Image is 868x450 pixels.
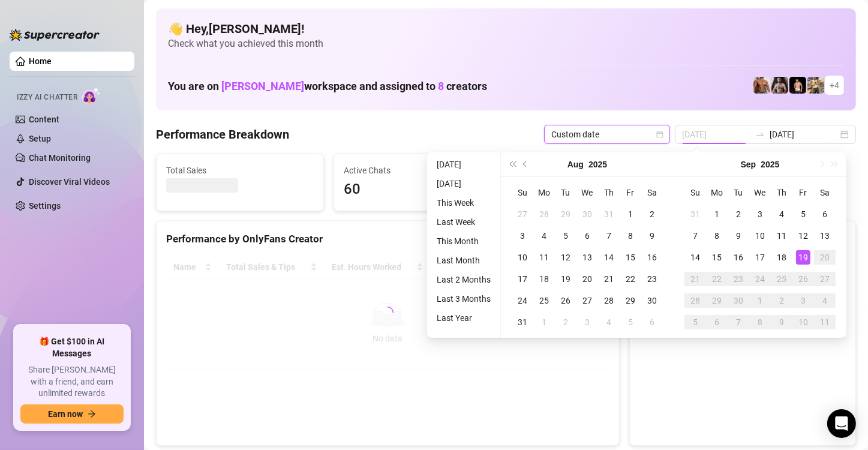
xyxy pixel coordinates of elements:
td: 2025-09-06 [814,203,836,225]
div: 24 [515,293,530,308]
td: 2025-09-07 [684,225,706,247]
span: Earn now [48,409,83,419]
img: David [753,77,770,94]
span: 8 [438,80,444,92]
div: 28 [688,293,702,308]
img: Novela_Papi [789,77,806,94]
div: 14 [602,250,616,265]
div: Open Intercom Messenger [827,409,856,438]
td: 2025-08-02 [641,203,663,225]
td: 2025-09-06 [641,311,663,333]
img: Mr [807,77,824,94]
button: Last year (Control + left) [506,152,519,176]
td: 2025-09-15 [706,247,728,268]
span: Total Sales [166,164,314,177]
td: 2025-09-28 [684,290,706,311]
td: 2025-09-03 [576,311,598,333]
button: Earn nowarrow-right [20,404,124,424]
td: 2025-08-08 [620,225,641,247]
td: 2025-08-04 [533,225,555,247]
div: 28 [602,293,616,308]
a: Chat Monitoring [29,153,91,163]
div: 7 [731,315,746,329]
td: 2025-09-03 [749,203,771,225]
div: 30 [645,293,659,308]
div: 20 [818,250,832,265]
th: Fr [792,182,814,203]
div: 2 [774,293,789,308]
h4: Performance Breakdown [156,126,289,143]
td: 2025-09-23 [728,268,749,290]
button: Choose a month [567,152,584,176]
th: Tu [555,182,576,203]
button: Previous month (PageUp) [519,152,532,176]
td: 2025-10-01 [749,290,771,311]
li: This Week [432,196,495,210]
div: 13 [580,250,594,265]
a: Content [29,115,59,124]
td: 2025-08-23 [641,268,663,290]
span: + 4 [830,79,839,92]
div: 14 [688,250,702,265]
div: 23 [731,272,746,286]
div: 10 [796,315,810,329]
span: [PERSON_NAME] [221,80,304,92]
span: 60 [344,178,491,201]
td: 2025-09-12 [792,225,814,247]
div: 2 [645,207,659,221]
div: 15 [710,250,724,265]
th: Su [684,182,706,203]
td: 2025-07-28 [533,203,555,225]
div: 4 [537,229,551,243]
td: 2025-09-22 [706,268,728,290]
td: 2025-08-11 [533,247,555,268]
div: 19 [558,272,573,286]
div: 29 [710,293,724,308]
li: Last 3 Months [432,292,495,306]
span: 🎁 Get $100 in AI Messages [20,336,124,359]
td: 2025-08-05 [555,225,576,247]
div: 6 [645,315,659,329]
div: 23 [645,272,659,286]
td: 2025-09-27 [814,268,836,290]
td: 2025-08-26 [555,290,576,311]
div: 6 [710,315,724,329]
th: Mo [533,182,555,203]
td: 2025-07-31 [598,203,620,225]
td: 2025-09-30 [728,290,749,311]
div: 30 [731,293,746,308]
td: 2025-08-27 [576,290,598,311]
td: 2025-10-06 [706,311,728,333]
td: 2025-09-26 [792,268,814,290]
div: 21 [688,272,702,286]
div: 10 [515,250,530,265]
td: 2025-09-13 [814,225,836,247]
div: 6 [580,229,594,243]
div: 7 [688,229,702,243]
div: 27 [580,293,594,308]
td: 2025-08-28 [598,290,620,311]
div: 8 [753,315,767,329]
div: 1 [623,207,638,221]
td: 2025-10-08 [749,311,771,333]
td: 2025-10-11 [814,311,836,333]
div: 28 [537,207,551,221]
div: 6 [818,207,832,221]
div: 12 [796,229,810,243]
div: 22 [710,272,724,286]
button: Choose a year [588,152,607,176]
div: 9 [731,229,746,243]
div: 25 [537,293,551,308]
td: 2025-09-18 [771,247,792,268]
td: 2025-08-17 [512,268,533,290]
div: 10 [753,229,767,243]
h4: 👋 Hey, [PERSON_NAME] ! [168,20,844,37]
td: 2025-08-16 [641,247,663,268]
td: 2025-08-10 [512,247,533,268]
td: 2025-09-10 [749,225,771,247]
td: 2025-08-15 [620,247,641,268]
div: 8 [623,229,638,243]
td: 2025-07-30 [576,203,598,225]
div: 26 [796,272,810,286]
td: 2025-09-29 [706,290,728,311]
